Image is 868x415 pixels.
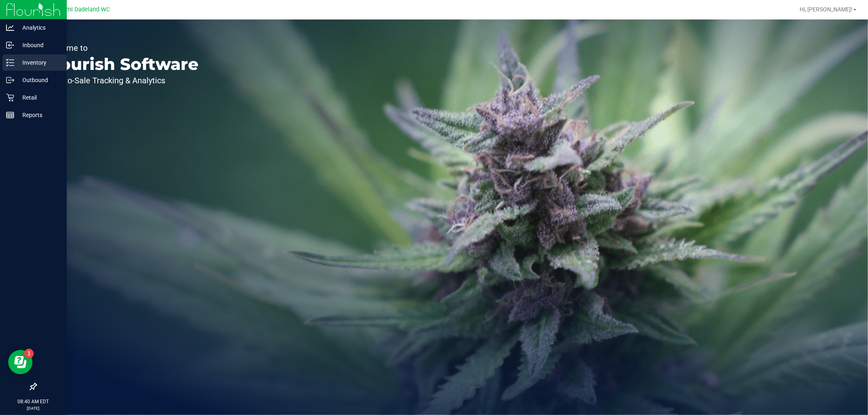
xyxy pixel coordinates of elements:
p: Inventory [14,58,63,67]
p: Analytics [14,23,63,33]
p: Flourish Software [44,56,199,72]
p: [DATE] [4,405,63,411]
iframe: Resource center [8,350,33,374]
inline-svg: Analytics [6,24,14,32]
span: Hi, [PERSON_NAME]! [800,6,853,13]
p: Outbound [14,75,63,85]
p: Reports [14,110,63,120]
p: Inbound [14,40,63,50]
inline-svg: Inventory [6,59,14,67]
inline-svg: Retail [6,93,14,102]
inline-svg: Reports [6,111,14,119]
inline-svg: Inbound [6,41,14,49]
inline-svg: Outbound [6,76,14,84]
iframe: Resource center unread badge [24,349,34,359]
p: Welcome to [44,44,199,52]
p: Retail [14,93,63,102]
p: Seed-to-Sale Tracking & Analytics [44,76,199,85]
p: 08:40 AM EDT [4,398,63,405]
span: Miami Dadeland WC [56,6,110,13]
